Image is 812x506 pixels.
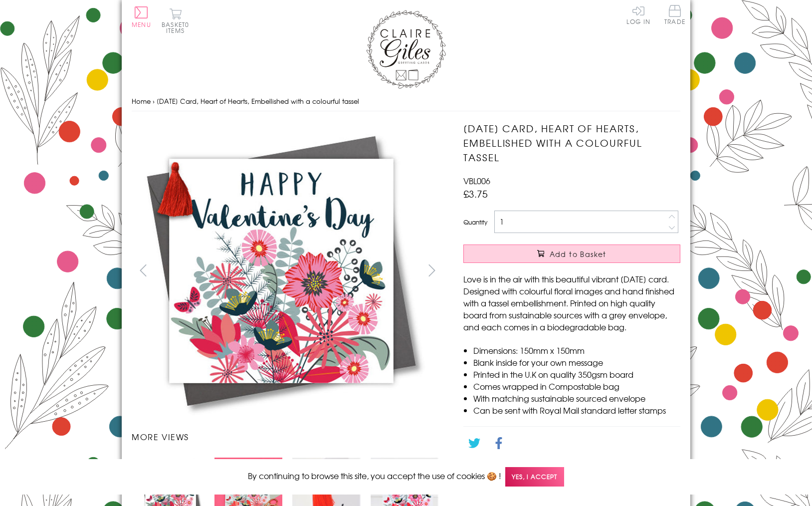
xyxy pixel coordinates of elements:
span: Menu [132,20,151,29]
img: Valentine's Day Card, Heart of Hearts, Embellished with a colourful tassel [132,121,431,421]
p: Love is in the air with this beautiful vibrant [DATE] card. Designed with colourful floral images... [463,273,680,333]
span: Trade [664,5,685,24]
nav: breadcrumbs [132,91,680,112]
label: Quantity [463,218,487,227]
h3: More views [132,431,443,443]
li: Blank inside for your own message [473,356,680,368]
button: Add to Basket [463,245,680,263]
li: Dimensions: 150mm x 150mm [473,344,680,356]
h1: [DATE] Card, Heart of Hearts, Embellished with a colourful tassel [463,121,680,164]
img: Valentine's Day Card, Heart of Hearts, Embellished with a colourful tassel [443,121,743,421]
li: With matching sustainable sourced envelope [473,392,680,404]
img: Claire Giles Greetings Cards [366,10,446,89]
span: Yes, I accept [505,467,564,487]
li: Printed in the U.K on quality 350gsm board [473,368,680,380]
button: next [421,259,443,281]
a: Home [132,96,151,106]
span: [DATE] Card, Heart of Hearts, Embellished with a colourful tassel [157,96,359,106]
li: Comes wrapped in Compostable bag [473,380,680,392]
span: £3.75 [463,187,488,201]
li: Can be sent with Royal Mail standard letter stamps [473,404,680,416]
span: › [153,96,155,106]
button: Menu [132,6,151,27]
span: 0 items [166,20,189,35]
a: Log In [626,5,650,24]
button: Basket0 items [162,8,189,33]
a: Trade [664,5,685,26]
span: Add to Basket [550,249,607,259]
button: prev [132,259,154,281]
span: VBL006 [463,175,490,187]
